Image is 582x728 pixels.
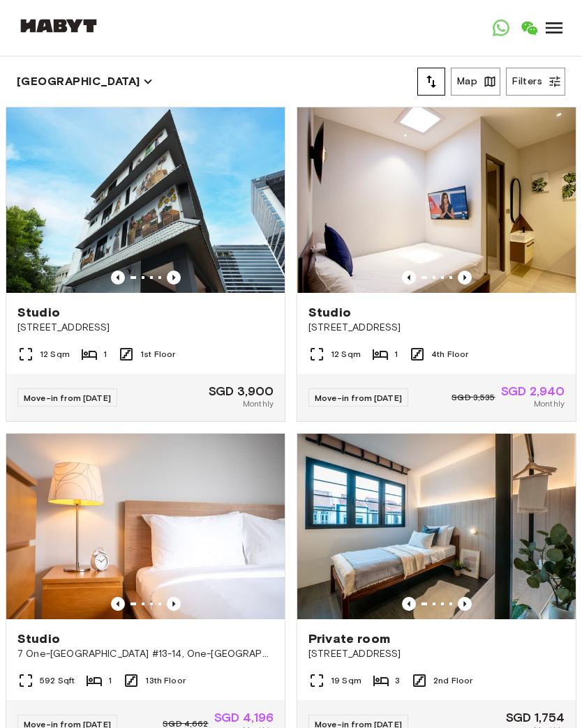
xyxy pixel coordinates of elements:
[209,385,274,397] span: SGD 3,900
[433,674,472,687] span: 2nd Floor
[17,304,60,321] span: Studio
[308,321,565,335] span: [STREET_ADDRESS]
[308,304,351,321] span: Studio
[315,393,402,403] span: Move-in from [DATE]
[451,68,500,96] button: Map
[402,271,416,285] button: Previous image
[501,385,565,397] span: SGD 2,940
[6,107,285,293] img: Marketing picture of unit SG-01-110-044_001
[111,597,125,611] button: Previous image
[297,107,576,422] a: Marketing picture of unit SG-01-110-033-001Previous imagePrevious imageStudio[STREET_ADDRESS]12 S...
[431,348,468,361] span: 4th Floor
[458,597,472,611] button: Previous image
[534,397,565,410] span: Monthly
[308,630,390,647] span: Private room
[103,348,107,361] span: 1
[167,597,181,611] button: Previous image
[243,397,274,410] span: Monthly
[167,271,181,285] button: Previous image
[17,321,274,335] span: [STREET_ADDRESS]
[506,68,565,96] button: Filters
[458,271,472,285] button: Previous image
[40,674,75,687] span: 592 Sqft
[331,674,361,687] span: 19 Sqm
[394,348,398,361] span: 1
[6,434,285,619] img: Marketing picture of unit SG-01-106-001-01
[17,19,100,33] img: Habyt
[452,391,495,404] span: SGD 3,535
[145,674,186,687] span: 13th Floor
[297,107,576,293] img: Marketing picture of unit SG-01-110-033-001
[17,630,60,647] span: Studio
[297,434,576,619] img: Marketing picture of unit SG-01-027-006-02
[24,393,111,403] span: Move-in from [DATE]
[108,674,112,687] span: 1
[331,348,361,361] span: 12 Sqm
[417,68,445,96] button: tune
[214,711,274,724] span: SGD 4,196
[6,107,285,422] a: Marketing picture of unit SG-01-110-044_001Previous imagePrevious imageStudio[STREET_ADDRESS]12 S...
[395,674,400,687] span: 3
[111,271,125,285] button: Previous image
[506,711,565,724] span: SGD 1,754
[308,647,565,661] span: [STREET_ADDRESS]
[17,647,274,661] span: 7 One-[GEOGRAPHIC_DATA] #13-14, One-[GEOGRAPHIC_DATA] 13-14 S138642
[17,72,153,91] button: [GEOGRAPHIC_DATA]
[402,597,416,611] button: Previous image
[40,348,70,361] span: 12 Sqm
[140,348,175,361] span: 1st Floor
